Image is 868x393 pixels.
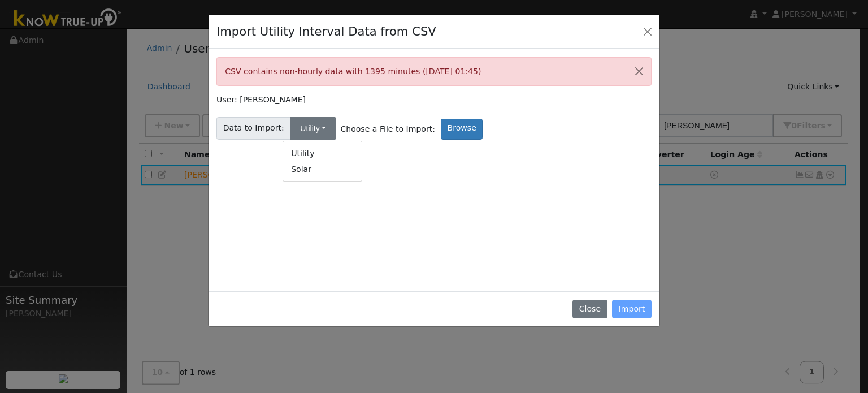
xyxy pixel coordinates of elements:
h4: Import Utility Interval Data from CSV [216,23,436,41]
span: Choose a File to Import: [340,123,435,135]
a: Utility [283,145,362,161]
label: Browse [441,119,483,140]
button: Utility [290,117,336,140]
button: Close [572,300,607,319]
span: Data to Import: [216,117,290,140]
label: User: [PERSON_NAME] [216,94,306,106]
button: Close [640,23,656,39]
button: Close [627,58,651,85]
div: CSV contains non-hourly data with 1395 minutes ([DATE] 01:45) [216,57,652,86]
a: Solar [283,161,362,177]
